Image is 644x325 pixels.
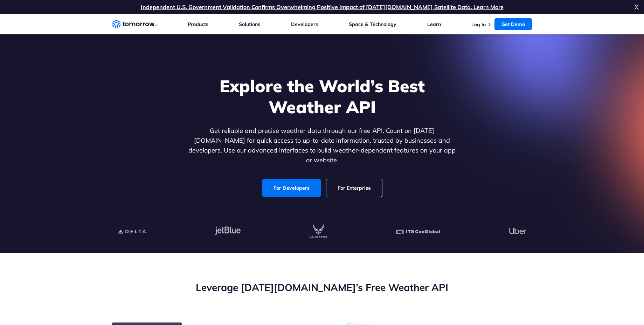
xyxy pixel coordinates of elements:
[349,21,396,27] a: Space & Technology
[141,4,504,11] a: Independent U.S. Government Validation Confirms Overwhelming Positive Impact of [DATE][DOMAIN_NAM...
[471,21,486,28] a: Log In
[187,75,457,117] h1: Explore the World’s Best Weather API
[239,21,260,27] a: Solutions
[494,18,532,30] a: Get Demo
[326,179,382,197] a: For Enterprise
[262,179,321,197] a: For Developers
[112,281,532,294] h2: Leverage [DATE][DOMAIN_NAME]’s Free Weather API
[112,19,158,29] a: Home link
[427,21,441,27] a: Learn
[188,21,208,27] a: Products
[187,126,457,165] p: Get reliable and precise weather data through our free API. Count on [DATE][DOMAIN_NAME] for quic...
[291,21,318,27] a: Developers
